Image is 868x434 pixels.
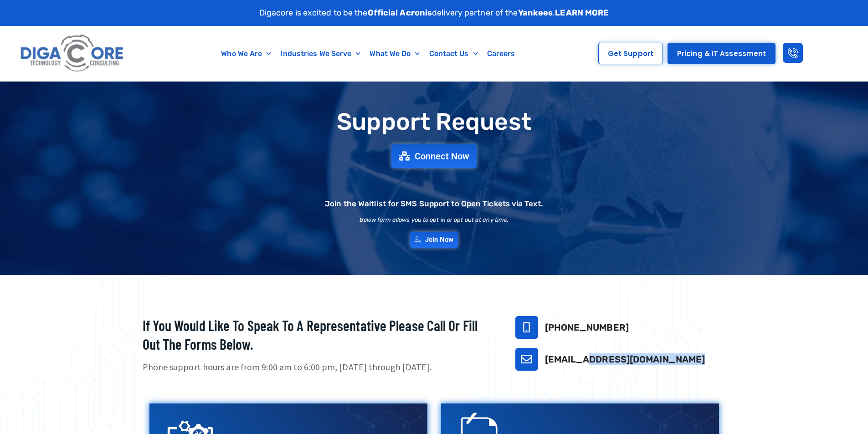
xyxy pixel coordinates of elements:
[391,144,477,168] a: Connect Now
[410,232,458,248] a: Join Now
[325,200,543,208] h2: Join the Waitlist for SMS Support to Open Tickets via Text.
[545,322,629,333] a: [PHONE_NUMBER]
[598,43,663,64] a: Get Support
[483,43,520,64] a: Careers
[425,43,483,64] a: Contact Us
[18,31,127,77] img: Digacore logo 1
[555,8,609,18] a: LEARN MORE
[276,43,365,64] a: Industries We Serve
[216,43,276,64] a: Who We Are
[677,50,766,57] span: Pricing & IT Assessment
[143,316,493,354] h2: If you would like to speak to a representative please call or fill out the forms below.
[360,217,509,223] h2: Below form allows you to opt in or opt out at any time.
[415,152,469,161] span: Connect Now
[368,8,432,18] strong: Official Acronis
[365,43,424,64] a: What We Do
[515,316,538,339] a: 732-646-5725
[120,109,749,135] h1: Support Request
[143,361,493,374] p: Phone support hours are from 9:00 am to 6:00 pm, [DATE] through [DATE].
[545,354,705,365] a: [EMAIL_ADDRESS][DOMAIN_NAME]
[171,43,566,64] nav: Menu
[259,7,609,19] p: Digacore is excited to be the delivery partner of the .
[608,50,653,57] span: Get Support
[668,43,776,64] a: Pricing & IT Assessment
[518,8,553,18] strong: Yankees
[515,348,538,371] a: support@digacore.com
[425,236,454,243] span: Join Now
